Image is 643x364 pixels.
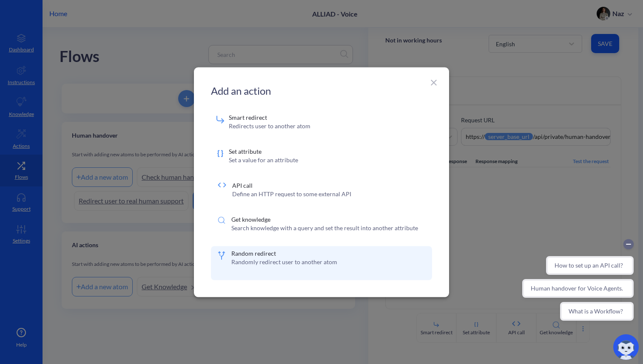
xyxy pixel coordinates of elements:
[231,250,337,256] p: Random redirect
[229,148,298,154] p: Set attribute
[231,258,337,265] p: Randomly redirect user to another atom
[231,216,418,222] p: Get knowledge
[229,122,310,129] p: Redirects user to another atom
[104,5,114,15] button: Collapse conversation starters
[232,190,351,197] p: Define an HTTP request to some external API
[229,114,310,120] p: Smart redirect
[232,182,351,188] p: API call
[27,22,114,41] button: How to set up an API call?
[41,68,114,87] button: What is a Workflow?
[229,156,298,163] p: Set a value for an attribute
[3,45,114,64] button: Human handover for Voice Agents.
[211,84,429,96] h2: Add an action
[231,224,418,231] p: Search knowledge with a query and set the result into another attribute
[613,334,639,360] img: copilot-icon.svg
